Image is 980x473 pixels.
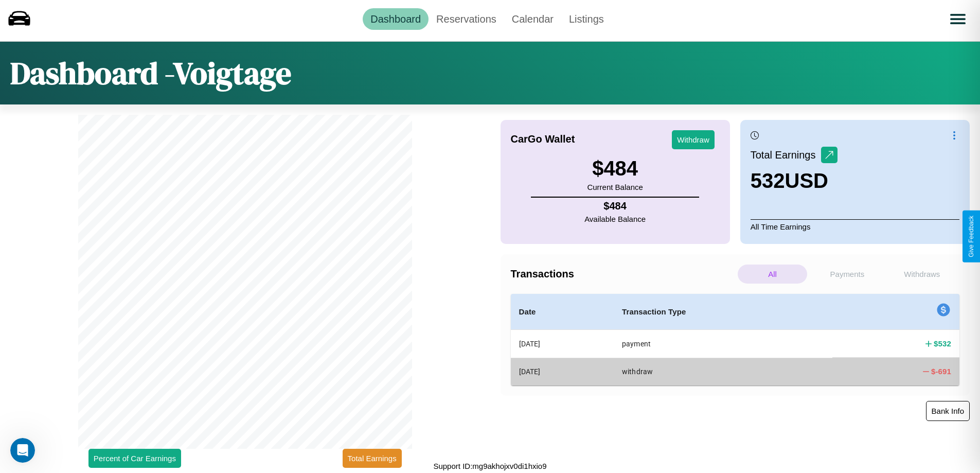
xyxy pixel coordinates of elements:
h4: $ 484 [584,200,646,212]
th: [DATE] [511,330,614,358]
p: All [738,265,807,284]
p: Payments [812,265,882,284]
h1: Dashboard - Voigtage [10,52,291,94]
h4: $ -691 [931,366,951,377]
button: Open menu [943,5,972,33]
p: All Time Earnings [751,219,959,234]
h3: 532 USD [751,169,838,192]
p: Total Earnings [751,146,821,164]
p: Current Balance [587,180,643,194]
a: Listings [561,8,612,30]
a: Reservations [429,8,504,30]
table: simple table [511,294,960,386]
h4: CarGo Wallet [511,133,575,145]
p: Support ID: mg9akhojxv0di1hxio9 [433,459,546,473]
a: Calendar [504,8,561,30]
th: withdraw [614,358,832,385]
button: Withdraw [672,130,715,149]
div: Give Feedback [968,216,975,257]
button: Total Earnings [343,449,402,468]
p: Available Balance [584,212,646,226]
h4: Transaction Type [622,306,824,318]
th: payment [614,330,832,358]
h4: Transactions [511,268,735,280]
button: Bank Info [926,401,970,421]
h4: $ 532 [934,338,951,349]
h4: Date [519,306,605,318]
h3: $ 484 [587,157,643,180]
p: Withdraws [887,265,957,284]
button: Percent of Car Earnings [88,449,181,468]
iframe: Intercom live chat [10,438,35,463]
a: Dashboard [363,8,429,30]
th: [DATE] [511,358,614,385]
